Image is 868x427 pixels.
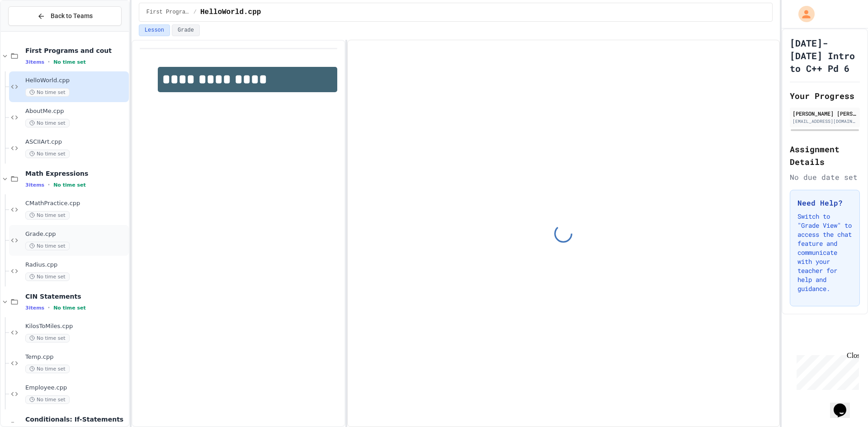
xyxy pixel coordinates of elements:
span: No time set [25,88,70,97]
span: No time set [25,272,70,281]
div: Chat with us now!Close [4,4,62,57]
span: No time set [25,365,70,373]
h1: [DATE]-[DATE] Intro to C++ Pd 6 [790,37,860,75]
span: 3 items [25,59,44,65]
h2: Assignment Details [790,143,860,168]
button: Grade [172,24,200,36]
span: No time set [25,119,70,127]
span: No time set [25,150,70,158]
span: CMathPractice.cpp [25,200,127,207]
span: HelloWorld.cpp [25,77,127,84]
span: Grade.cpp [25,230,127,238]
span: 3 items [25,182,44,188]
span: • [48,181,50,188]
span: Temp.cpp [25,353,127,361]
span: Back to Teams [51,11,93,21]
span: • [48,304,50,311]
p: Switch to "Grade View" to access the chat feature and communicate with your teacher for help and ... [797,212,852,293]
div: No due date set [790,172,860,183]
iframe: chat widget [830,391,859,418]
span: Employee.cpp [25,384,127,392]
span: No time set [25,211,70,220]
span: • [48,58,50,66]
h2: Your Progress [790,89,860,102]
span: Math Expressions [25,169,127,178]
span: Radius.cpp [25,261,127,269]
span: No time set [53,305,86,311]
div: My Account [789,4,817,24]
h3: Need Help? [797,197,852,208]
span: No time set [53,182,86,188]
span: No time set [25,242,70,250]
div: [PERSON_NAME] [PERSON_NAME] [793,109,857,117]
span: First Programs and cout [146,9,190,16]
span: No time set [53,59,86,65]
span: No time set [25,334,70,343]
button: Back to Teams [8,6,122,26]
span: HelloWorld.cpp [200,7,261,18]
span: ASCIIArt.cpp [25,138,127,146]
span: 3 items [25,305,44,311]
span: CIN Statements [25,292,127,300]
div: [EMAIL_ADDRESS][DOMAIN_NAME] [793,118,857,125]
span: First Programs and cout [25,47,127,55]
span: AboutMe.cpp [25,108,127,115]
button: Lesson [139,24,170,36]
iframe: chat widget [793,352,859,390]
span: / [193,9,197,16]
span: Conditionals: If-Statements [25,415,127,423]
span: No time set [25,395,70,404]
span: KilosToMiles.cpp [25,323,127,330]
